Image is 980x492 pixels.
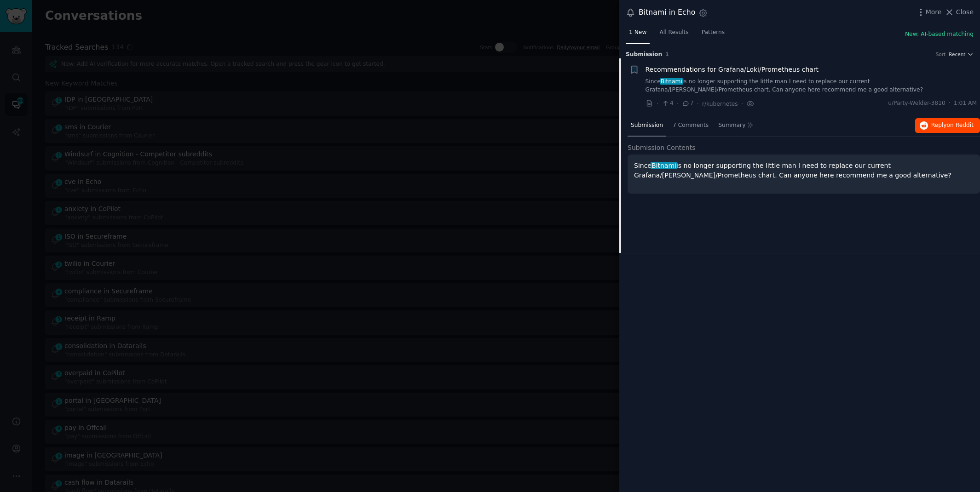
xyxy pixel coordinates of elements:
button: New: AI-based matching [905,30,974,39]
span: · [949,99,951,108]
button: Recent [949,51,974,57]
div: Sort [936,51,946,57]
span: Bitnami [660,78,683,85]
span: 1 New [629,29,646,37]
span: 4 [662,99,673,108]
span: Submission [626,51,662,59]
a: SinceBitnamiis no longer supporting the little man I need to replace our current Grafana/[PERSON_... [646,78,977,94]
span: 1:01 AM [954,99,977,108]
span: 7 Comments [673,121,709,130]
span: · [677,99,679,109]
span: Summary [718,121,745,130]
span: Reply [931,121,974,130]
span: 1 [665,51,669,57]
button: Replyon Reddit [915,118,980,133]
span: on Reddit [947,122,974,128]
span: · [657,99,658,109]
p: Since is no longer supporting the little man I need to replace our current Grafana/[PERSON_NAME]/... [634,161,974,180]
span: · [741,99,743,109]
span: More [926,7,942,17]
span: Submission [631,121,663,130]
a: Recommendations for Grafana/Loki/Prometheus chart [646,65,819,74]
span: All Results [659,29,688,37]
a: 1 New [626,25,650,44]
span: 7 [682,99,693,108]
button: Close [945,7,974,17]
span: Patterns [702,29,725,37]
span: u/Party-Welder-3810 [888,99,945,108]
span: Submission Contents [628,143,696,153]
span: Recent [949,51,965,57]
div: Bitnami in Echo [639,7,695,18]
span: r/kubernetes [702,101,738,107]
span: Close [956,7,974,17]
a: Patterns [698,25,728,44]
span: · [697,99,699,109]
button: More [916,7,942,17]
span: Bitnami [651,162,677,169]
a: All Results [656,25,692,44]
